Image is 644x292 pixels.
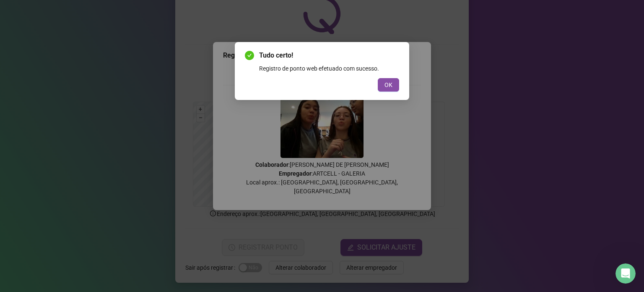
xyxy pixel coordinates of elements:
[615,263,636,284] iframe: Intercom live chat
[384,80,392,89] span: OK
[259,50,399,61] span: Tudo certo!
[378,78,399,92] button: OK
[245,51,254,60] span: check-circle
[259,64,399,73] div: Registro de ponto web efetuado com sucesso.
